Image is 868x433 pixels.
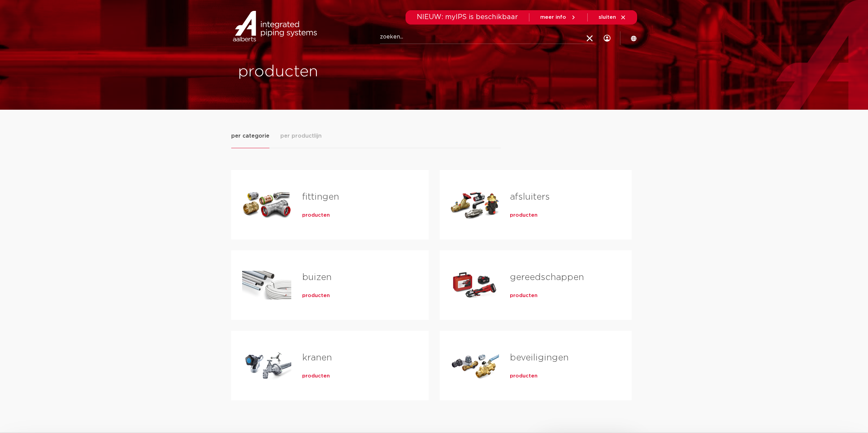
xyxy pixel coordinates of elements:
a: gereedschappen [510,273,584,282]
span: meer info [540,15,566,20]
a: buizen [302,273,332,282]
span: per productlijn [280,132,322,140]
a: fittingen [302,192,339,201]
a: producten [510,292,538,299]
span: sluiten [599,15,616,20]
a: beveiligingen [510,353,569,362]
span: NIEUW: myIPS is beschikbaar [417,14,518,20]
input: zoeken... [380,30,594,44]
a: afsluiters [510,192,550,201]
a: kranen [302,353,332,362]
a: producten [302,212,330,219]
a: producten [510,212,538,219]
a: producten [302,292,330,299]
div: Tabs. Open items met enter of spatie, sluit af met escape en navigeer met de pijltoetsen. [231,132,637,411]
a: meer info [540,14,576,20]
a: sluiten [599,14,626,20]
a: producten [302,373,330,380]
h1: producten [238,61,431,83]
span: per categorie [231,132,269,140]
a: producten [510,373,538,380]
